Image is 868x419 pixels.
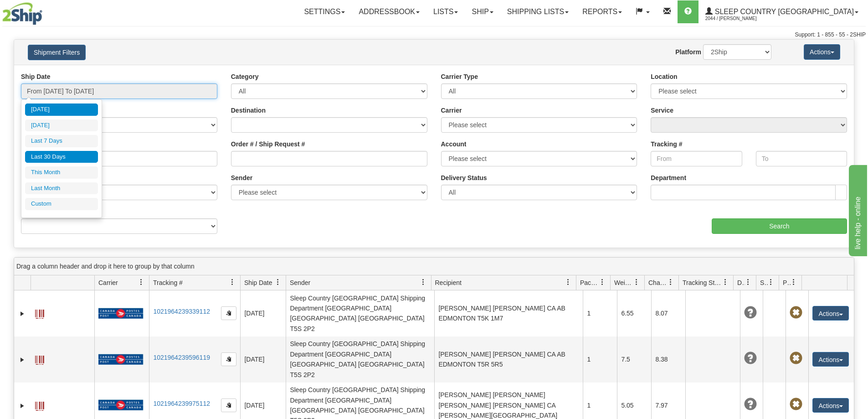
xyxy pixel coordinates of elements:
span: Pickup Not Assigned [790,398,802,411]
div: Support: 1 - 855 - 55 - 2SHIP [2,31,866,39]
td: 1 [583,336,617,383]
label: Carrier Type [441,72,478,81]
button: Actions [812,398,849,413]
a: Expand [18,309,27,318]
span: Packages [580,278,599,287]
label: Account [441,140,467,149]
a: Label [35,398,44,412]
img: logo2044.jpg [2,2,42,25]
a: Charge filter column settings [663,274,678,290]
span: Pickup Status [783,278,791,287]
td: [DATE] [240,290,286,336]
span: Ship Date [244,278,272,287]
a: Reports [575,0,629,23]
a: Label [35,305,44,320]
input: Search [712,218,847,234]
label: Order # / Ship Request # [231,140,305,149]
button: Actions [812,306,849,321]
td: Sleep Country [GEOGRAPHIC_DATA] Shipping Department [GEOGRAPHIC_DATA] [GEOGRAPHIC_DATA] [GEOGRAPH... [286,336,434,383]
a: Expand [18,401,27,410]
button: Copy to clipboard [221,352,236,366]
a: Lists [426,0,465,23]
label: Tracking # [651,140,682,149]
iframe: chat widget [847,163,867,256]
a: Sender filter column settings [416,274,431,290]
td: [PERSON_NAME] [PERSON_NAME] CA AB EDMONTON T5K 1M7 [434,290,583,336]
a: Tracking # filter column settings [225,274,240,290]
a: Sleep Country [GEOGRAPHIC_DATA] 2044 / [PERSON_NAME] [699,0,865,23]
span: Weight [614,278,633,287]
li: Last 7 Days [25,135,98,147]
span: 2044 / [PERSON_NAME] [705,14,774,23]
a: Delivery Status filter column settings [740,274,756,290]
a: 1021964239596119 [153,354,210,361]
button: Shipment Filters [28,45,86,60]
span: Tracking # [153,278,183,287]
label: Delivery Status [441,173,487,182]
td: 8.38 [651,336,685,383]
a: Ship [465,0,500,23]
td: 1 [583,290,617,336]
label: Platform [675,47,701,57]
li: [DATE] [25,103,98,116]
button: Copy to clipboard [221,306,236,320]
span: Tracking Status [683,278,722,287]
span: Unknown [744,306,757,319]
div: live help - online [7,5,84,16]
label: Sender [231,173,252,182]
div: grid grouping header [14,258,854,275]
input: From [651,151,742,166]
td: Sleep Country [GEOGRAPHIC_DATA] Shipping Department [GEOGRAPHIC_DATA] [GEOGRAPHIC_DATA] [GEOGRAPH... [286,290,434,336]
label: Category [231,72,259,81]
li: This Month [25,166,98,179]
td: [PERSON_NAME] [PERSON_NAME] CA AB EDMONTON T5R 5R5 [434,336,583,383]
a: Label [35,352,44,366]
li: [DATE] [25,119,98,132]
a: Carrier filter column settings [134,274,149,290]
a: 1021964239339112 [153,308,210,315]
span: Charge [648,278,668,287]
li: Custom [25,198,98,210]
span: Unknown [744,352,757,365]
a: Pickup Status filter column settings [786,274,801,290]
span: Delivery Status [737,278,745,287]
label: Service [651,106,673,115]
a: Recipient filter column settings [560,274,576,290]
label: Location [651,72,677,81]
td: 7.5 [617,336,651,383]
img: 20 - Canada Post [98,308,143,319]
button: Copy to clipboard [221,398,236,412]
li: Last 30 Days [25,151,98,163]
a: 1021964239975112 [153,400,210,407]
label: Destination [231,106,266,115]
a: Settings [297,0,352,23]
span: Sender [290,278,310,287]
label: Ship Date [21,72,51,81]
li: Last Month [25,182,98,195]
span: Pickup Not Assigned [790,352,802,365]
a: Ship Date filter column settings [270,274,286,290]
span: Shipment Issues [760,278,768,287]
span: Sleep Country [GEOGRAPHIC_DATA] [713,8,854,16]
label: Department [651,173,686,182]
span: Pickup Not Assigned [790,306,802,319]
img: 20 - Canada Post [98,399,143,411]
button: Actions [804,44,840,60]
a: Weight filter column settings [629,274,644,290]
label: Carrier [441,106,462,115]
a: Addressbook [352,0,426,23]
td: [DATE] [240,336,286,383]
span: Recipient [435,278,462,287]
a: Packages filter column settings [595,274,610,290]
td: 6.55 [617,290,651,336]
a: Tracking Status filter column settings [718,274,733,290]
span: Carrier [98,278,118,287]
a: Expand [18,355,27,364]
td: 8.07 [651,290,685,336]
span: Unknown [744,398,757,411]
button: Actions [812,352,849,367]
img: 20 - Canada Post [98,354,143,365]
input: To [756,151,847,166]
a: Shipment Issues filter column settings [763,274,779,290]
a: Shipping lists [500,0,575,23]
